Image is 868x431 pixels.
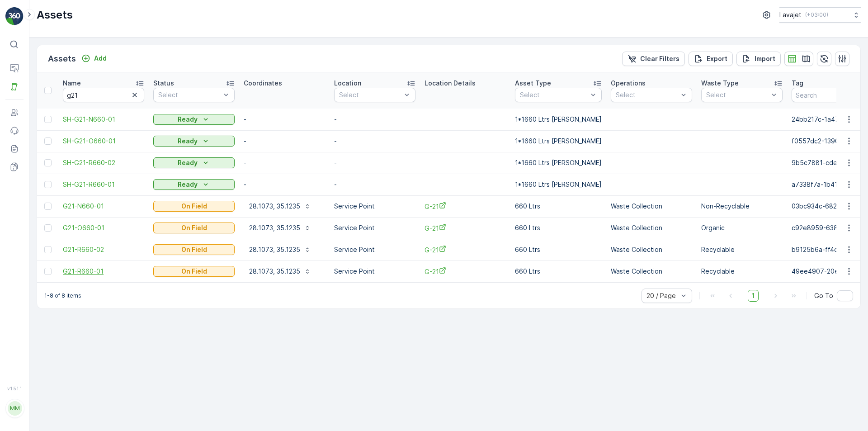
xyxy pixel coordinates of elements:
[515,158,602,167] p: 1*1660 Ltrs [PERSON_NAME]
[701,202,783,211] p: Non-Recyclable
[63,223,144,232] a: G21-O660-01
[44,137,52,145] div: Toggle Row Selected
[515,115,602,124] p: 1*1660 Ltrs [PERSON_NAME]
[63,79,81,88] p: Name
[701,79,739,88] p: Waste Type
[5,7,24,25] img: logo
[153,266,235,277] button: On Field
[792,79,803,88] p: Tag
[755,54,775,63] p: Import
[339,90,401,99] p: Select
[178,137,198,146] p: Ready
[178,180,198,189] p: Ready
[44,203,52,210] div: Toggle Row Selected
[158,90,221,99] p: Select
[153,79,174,88] p: Status
[44,181,52,188] div: Toggle Row Selected
[249,202,300,211] p: 28.1073, 35.1235
[63,115,144,124] a: SH-G21-N660-01
[611,245,692,254] p: Waste Collection
[611,223,692,232] p: Waste Collection
[515,202,602,211] p: 660 Ltrs
[44,246,52,253] div: Toggle Row Selected
[37,8,73,22] p: Assets
[153,157,235,168] button: Ready
[63,202,144,211] span: G21-N660-01
[78,53,110,64] button: Add
[244,79,282,88] p: Coordinates
[5,393,24,424] button: MM
[244,156,325,169] div: -
[707,54,727,63] p: Export
[249,245,300,254] p: 28.1073, 35.1235
[515,223,602,232] p: 660 Ltrs
[701,223,783,232] p: Organic
[706,90,769,99] p: Select
[181,267,207,276] p: On Field
[805,11,828,19] p: ( +03:00 )
[425,267,506,276] a: G-21
[178,115,198,124] p: Ready
[181,202,207,211] p: On Field
[779,10,802,19] p: Lavajet
[44,159,52,166] div: Toggle Row Selected
[334,245,415,254] p: Service Point
[153,179,235,190] button: Ready
[153,114,235,125] button: Ready
[334,137,415,146] p: -
[515,245,602,254] p: 660 Ltrs
[249,223,300,232] p: 28.1073, 35.1235
[640,54,679,63] p: Clear Filters
[425,202,506,211] a: G-21
[622,52,685,66] button: Clear Filters
[244,199,316,213] button: 28.1073, 35.1235
[48,52,76,65] p: Assets
[611,202,692,211] p: Waste Collection
[244,178,325,191] div: -
[63,267,144,276] a: G21-R660-01
[736,52,781,66] button: Import
[63,88,144,102] input: Search
[153,223,235,233] button: On Field
[520,90,588,99] p: Select
[334,79,361,88] p: Location
[515,137,602,146] p: 1*1660 Ltrs [PERSON_NAME]
[689,52,733,66] button: Export
[153,201,235,212] button: On Field
[616,90,678,99] p: Select
[63,180,144,189] a: SH-G21-R660-01
[334,223,415,232] p: Service Point
[425,79,476,88] p: Location Details
[425,245,506,255] a: G-21
[334,180,415,189] p: -
[244,264,316,279] button: 28.1073, 35.1235
[244,221,316,235] button: 28.1073, 35.1235
[153,244,235,255] button: On Field
[334,115,415,124] p: -
[334,267,415,276] p: Service Point
[425,223,506,233] a: G-21
[63,158,144,167] a: SH-G21-R660-02
[5,386,24,391] span: v 1.51.1
[44,292,81,299] p: 1-8 of 8 items
[153,136,235,147] button: Ready
[44,268,52,275] div: Toggle Row Selected
[748,290,759,302] span: 1
[63,137,144,146] a: SH-G21-O660-01
[515,180,602,189] p: 1*1660 Ltrs [PERSON_NAME]
[244,135,325,147] div: -
[611,79,646,88] p: Operations
[63,245,144,254] a: G21-R660-02
[244,113,325,126] div: -
[44,116,52,123] div: Toggle Row Selected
